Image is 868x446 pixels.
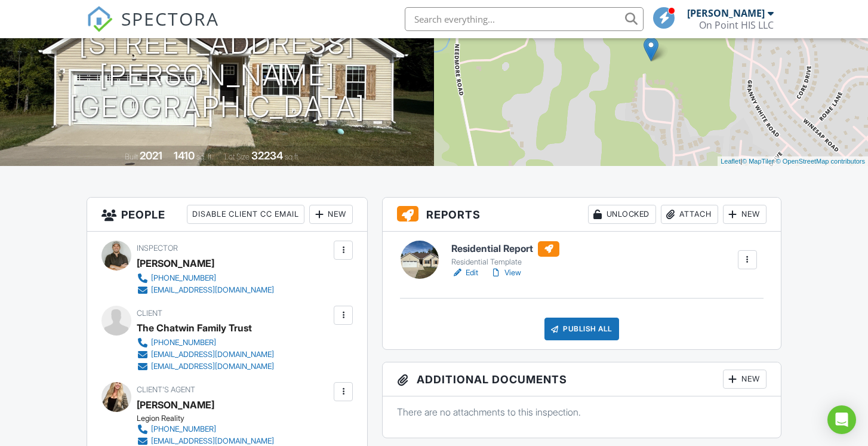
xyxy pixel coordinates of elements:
[137,309,162,318] span: Client
[251,149,283,162] div: 32234
[451,267,478,279] a: Edit
[174,149,195,162] div: 1410
[588,205,656,224] div: Unlocked
[721,158,740,165] a: Leaflet
[151,362,274,371] div: [EMAIL_ADDRESS][DOMAIN_NAME]
[137,319,252,337] div: The Chatwin Family Trust
[140,149,162,162] div: 2021
[309,205,353,224] div: New
[490,267,521,279] a: View
[137,337,274,349] a: [PHONE_NUMBER]
[187,205,304,224] div: Disable Client CC Email
[383,362,781,396] h3: Additional Documents
[137,385,195,394] span: Client's Agent
[151,285,274,295] div: [EMAIL_ADDRESS][DOMAIN_NAME]
[151,273,216,283] div: [PHONE_NUMBER]
[661,205,718,224] div: Attach
[699,19,774,31] div: On Point HIS LLC
[137,244,178,253] span: Inspector
[723,205,767,224] div: New
[151,350,274,359] div: [EMAIL_ADDRESS][DOMAIN_NAME]
[718,156,868,167] div: |
[151,338,216,347] div: [PHONE_NUMBER]
[87,6,113,32] img: The Best Home Inspection Software - Spectora
[87,198,367,232] h3: People
[137,423,274,435] a: [PHONE_NUMBER]
[687,7,765,19] div: [PERSON_NAME]
[87,16,219,41] a: SPECTORA
[137,396,214,414] a: [PERSON_NAME]
[137,272,274,284] a: [PHONE_NUMBER]
[451,241,559,257] h6: Residential Report
[451,241,559,267] a: Residential Report Residential Template
[137,361,274,373] a: [EMAIL_ADDRESS][DOMAIN_NAME]
[451,257,559,267] div: Residential Template
[125,152,138,161] span: Built
[544,318,619,340] div: Publish All
[19,28,415,122] h1: [STREET_ADDRESS][PERSON_NAME] [GEOGRAPHIC_DATA]
[827,405,856,434] div: Open Intercom Messenger
[224,152,250,161] span: Lot Size
[151,436,274,446] div: [EMAIL_ADDRESS][DOMAIN_NAME]
[397,405,767,419] p: There are no attachments to this inspection.
[151,425,216,434] div: [PHONE_NUMBER]
[285,152,300,161] span: sq.ft.
[776,158,865,165] a: © OpenStreetMap contributors
[405,7,644,31] input: Search everything...
[121,6,219,31] span: SPECTORA
[383,198,781,232] h3: Reports
[742,158,774,165] a: © MapTiler
[196,152,213,161] span: sq. ft.
[137,284,274,296] a: [EMAIL_ADDRESS][DOMAIN_NAME]
[137,349,274,361] a: [EMAIL_ADDRESS][DOMAIN_NAME]
[723,370,767,389] div: New
[137,414,284,423] div: Legion Reality
[137,254,214,272] div: [PERSON_NAME]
